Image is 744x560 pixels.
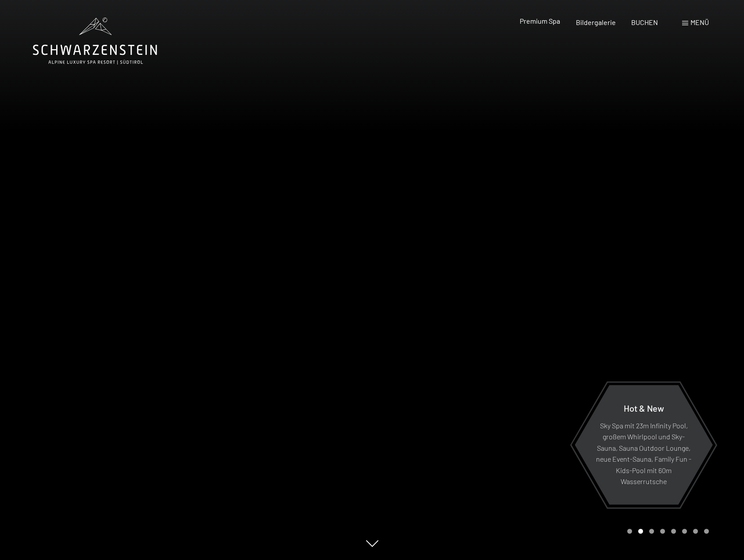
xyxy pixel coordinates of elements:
span: Hot & New [624,402,664,413]
div: Carousel Page 3 [649,529,654,534]
div: Carousel Page 8 [704,529,709,534]
a: Bildergalerie [576,18,616,26]
a: BUCHEN [631,18,658,26]
div: Carousel Pagination [624,529,709,534]
div: Carousel Page 1 [627,529,632,534]
p: Sky Spa mit 23m Infinity Pool, großem Whirlpool und Sky-Sauna, Sauna Outdoor Lounge, neue Event-S... [596,420,691,487]
div: Carousel Page 5 [671,529,676,534]
div: Carousel Page 6 [682,529,687,534]
a: Hot & New Sky Spa mit 23m Infinity Pool, großem Whirlpool und Sky-Sauna, Sauna Outdoor Lounge, ne... [574,384,713,505]
div: Carousel Page 2 (Current Slide) [638,529,643,534]
div: Carousel Page 4 [660,529,665,534]
div: Carousel Page 7 [693,529,698,534]
span: Menü [690,18,709,26]
a: Premium Spa [520,17,560,25]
